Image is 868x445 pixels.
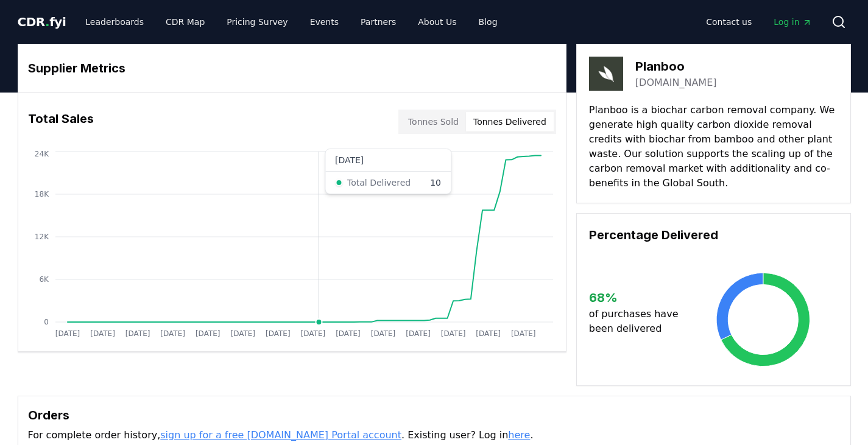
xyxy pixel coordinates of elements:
[510,329,535,338] tspan: [DATE]
[406,329,431,338] tspan: [DATE]
[401,112,466,131] button: Tonnes Sold
[34,150,49,158] tspan: 24K
[589,57,623,91] img: Planboo-logo
[195,329,220,338] tspan: [DATE]
[508,429,530,441] a: here
[370,329,395,338] tspan: [DATE]
[18,15,66,29] span: CDR fyi
[336,329,361,338] tspan: [DATE]
[28,110,94,134] h3: Total Sales
[160,329,185,338] tspan: [DATE]
[28,428,841,443] p: For complete order history, . Existing user? Log in .
[44,318,49,326] tspan: 0
[39,275,49,284] tspan: 6K
[589,307,688,336] p: of purchases have been delivered
[774,16,811,28] span: Log in
[266,329,291,338] tspan: [DATE]
[34,190,49,198] tspan: 18K
[76,11,153,33] a: Leaderboards
[589,103,838,191] p: Planboo is a biochar carbon removal company. We generate high quality carbon dioxide removal cred...
[351,11,406,33] a: Partners
[635,57,717,75] h3: Planboo
[696,11,821,33] nav: Main
[45,15,49,29] span: .
[469,11,507,33] a: Blog
[156,11,214,33] a: CDR Map
[589,226,838,244] h3: Percentage Delivered
[635,75,717,90] a: [DOMAIN_NAME]
[76,11,507,33] nav: Main
[160,429,401,441] a: sign up for a free [DOMAIN_NAME] Portal account
[28,59,556,77] h3: Supplier Metrics
[34,233,49,241] tspan: 12K
[476,329,501,338] tspan: [DATE]
[764,11,821,33] a: Log in
[440,329,465,338] tspan: [DATE]
[230,329,255,338] tspan: [DATE]
[18,13,66,30] a: CDR.fyi
[55,329,80,338] tspan: [DATE]
[300,11,348,33] a: Events
[125,329,150,338] tspan: [DATE]
[408,11,466,33] a: About Us
[300,329,325,338] tspan: [DATE]
[28,406,841,424] h3: Orders
[696,11,761,33] a: Contact us
[217,11,297,33] a: Pricing Survey
[466,112,554,131] button: Tonnes Delivered
[90,329,115,338] tspan: [DATE]
[589,289,688,307] h3: 68 %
